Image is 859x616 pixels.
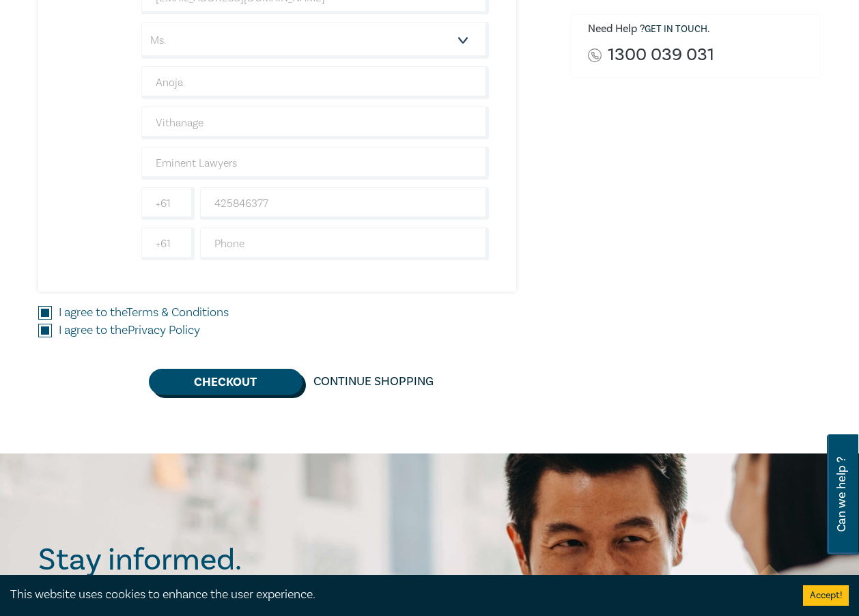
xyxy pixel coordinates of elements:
div: This website uses cookies to enhance the user experience. [10,586,783,604]
h6: Need Help ? . [588,23,810,36]
h2: Stay informed. [38,542,361,578]
button: Checkout [149,369,302,395]
input: +61 [141,227,195,260]
span: Can we help ? [835,443,848,546]
input: First Name* [141,66,489,99]
input: Last Name* [141,107,489,139]
input: Phone [200,227,489,260]
button: Accept cookies [803,585,849,606]
a: Privacy Policy [128,322,200,338]
label: I agree to the [59,304,229,322]
a: Terms & Conditions [126,305,229,320]
input: Company [141,147,489,180]
input: Mobile* [200,187,489,220]
a: Continue Shopping [302,369,445,395]
a: 1300 039 031 [608,46,714,64]
a: Get in touch [645,23,707,36]
input: +61 [141,187,195,220]
label: I agree to the [59,322,200,339]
